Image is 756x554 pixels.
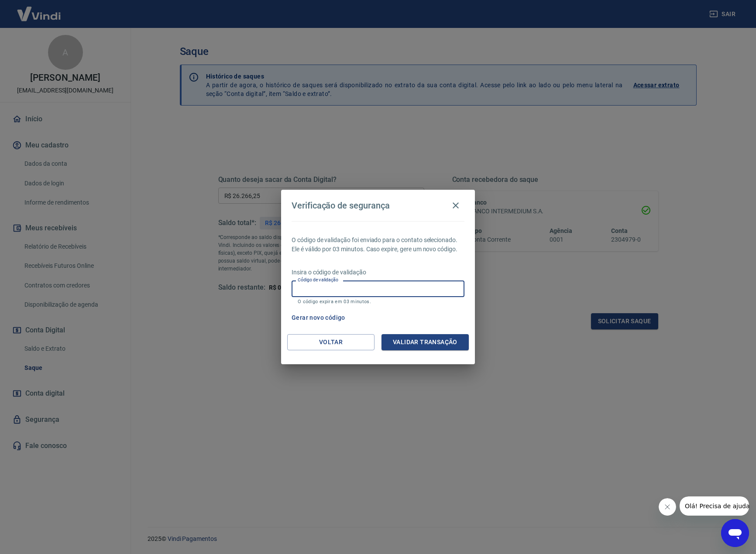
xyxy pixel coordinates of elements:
span: Olá! Precisa de ajuda? [5,6,73,13]
p: Insira o código de validação [292,268,464,277]
button: Validar transação [381,334,469,350]
iframe: Message from company [680,496,749,516]
label: Código de validação [298,277,338,283]
button: Voltar [287,334,375,350]
button: Gerar novo código [288,310,349,326]
h4: Verificação de segurança [292,200,390,211]
iframe: Button to launch messaging window [721,519,749,547]
iframe: Close message [659,498,676,516]
p: O código de validação foi enviado para o contato selecionado. Ele é válido por 03 minutos. Caso e... [292,236,464,254]
p: O código expira em 03 minutos. [298,299,458,304]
